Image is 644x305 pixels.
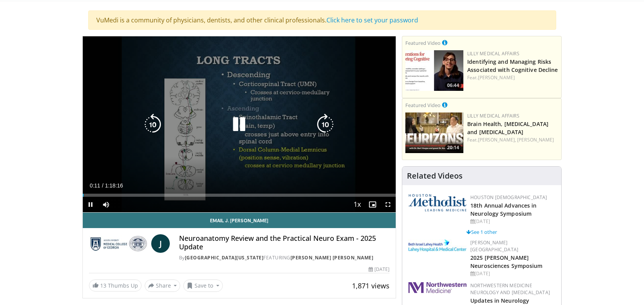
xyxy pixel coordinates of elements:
span: 0:11 [90,182,100,189]
a: Identifying and Managing Risks Associated with Cognitive Decline [467,58,558,73]
span: 1:18:16 [105,182,123,189]
img: ca157f26-4c4a-49fd-8611-8e91f7be245d.png.150x105_q85_crop-smart_upscale.jpg [405,112,463,153]
div: Feat. [467,74,558,81]
div: [DATE] [369,266,389,273]
a: [PERSON_NAME] [517,136,554,143]
span: / [102,182,104,189]
img: 5e4488cc-e109-4a4e-9fd9-73bb9237ee91.png.150x105_q85_autocrop_double_scale_upscale_version-0.2.png [408,194,466,211]
a: Northwestern Medicine Neurology and [MEDICAL_DATA] [470,282,550,296]
h4: Neuroanatomy Review and the Practical Neuro Exam - 2025 Update [179,234,389,251]
button: Pause [83,197,98,212]
a: [PERSON_NAME] [PERSON_NAME] [290,254,374,261]
a: J [151,234,170,253]
small: Featured Video [405,102,441,109]
button: Enable picture-in-picture mode [365,197,380,212]
a: See 1 other [466,228,497,235]
div: [DATE] [470,218,555,225]
button: Mute [98,197,114,212]
button: Fullscreen [380,197,396,212]
div: Feat. [467,136,558,143]
div: VuMedi is a community of physicians, dentists, and other clinical professionals. [88,10,556,30]
span: 06:44 [445,82,461,89]
a: Email J. [PERSON_NAME] [83,213,396,228]
a: 06:44 [405,50,463,91]
div: Progress Bar [83,194,396,197]
video-js: Video Player [83,36,396,213]
a: Lilly Medical Affairs [467,112,519,119]
img: Medical College of Georgia - Augusta University [89,234,148,253]
a: [PERSON_NAME][GEOGRAPHIC_DATA] [470,239,518,253]
span: 20:14 [445,144,461,151]
button: Playback Rate [349,197,365,212]
img: e7977282-282c-4444-820d-7cc2733560fd.jpg.150x105_q85_autocrop_double_scale_upscale_version-0.2.jpg [408,239,466,252]
a: [PERSON_NAME], [478,136,516,143]
span: 1,871 views [352,281,389,290]
a: [GEOGRAPHIC_DATA][US_STATE] [185,254,264,261]
a: 18th Annual Advances in Neurology Symposium [470,202,536,217]
h4: Related Videos [407,171,463,181]
a: 13 Thumbs Up [89,279,142,291]
span: 13 [100,282,106,289]
div: By FEATURING [179,254,389,261]
a: Houston [DEMOGRAPHIC_DATA] [470,194,547,201]
button: Share [145,279,181,292]
button: Save to [183,279,223,292]
a: [PERSON_NAME] [478,74,515,81]
img: fc5f84e2-5eb7-4c65-9fa9-08971b8c96b8.jpg.150x105_q85_crop-smart_upscale.jpg [405,50,463,91]
a: 2025 [PERSON_NAME] Neurosciences Symposium [470,254,542,269]
small: Featured Video [405,39,441,46]
a: Click here to set your password [326,16,418,24]
div: [DATE] [470,270,555,277]
a: Brain Health, [MEDICAL_DATA] and [MEDICAL_DATA] [467,120,548,136]
img: 2a462fb6-9365-492a-ac79-3166a6f924d8.png.150x105_q85_autocrop_double_scale_upscale_version-0.2.jpg [408,282,466,293]
a: Lilly Medical Affairs [467,50,519,57]
a: 20:14 [405,112,463,153]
